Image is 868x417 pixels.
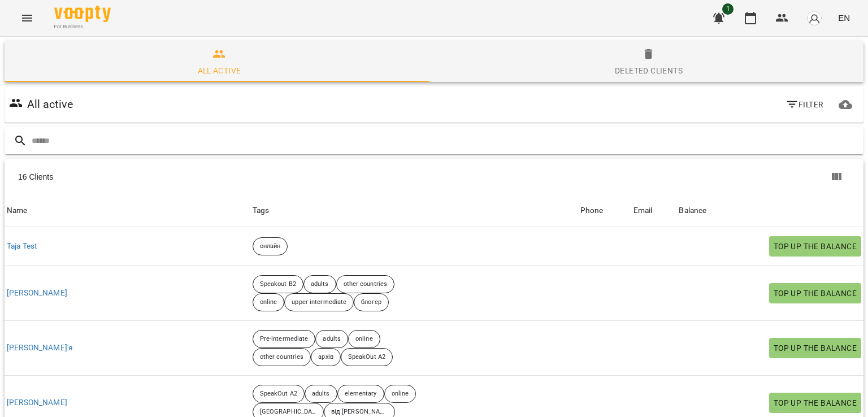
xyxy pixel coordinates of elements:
[679,204,861,218] span: Balance
[292,298,346,307] p: upper intermediate
[312,389,330,399] p: adults
[615,64,683,77] div: Deleted clients
[345,389,377,399] p: elementary
[7,204,28,218] div: Sort
[769,283,861,303] button: Top up the balance
[774,396,857,410] span: Top up the balance
[260,335,309,344] p: Pre-intermediate
[253,348,311,366] div: other countries
[785,98,823,111] span: Filter
[284,293,354,311] div: upper intermediate
[834,7,854,28] button: EN
[384,385,416,403] div: online
[260,280,296,289] p: Speakout B2
[260,407,316,417] p: [GEOGRAPHIC_DATA]
[838,12,850,24] span: EN
[774,240,857,253] span: Top up the balance
[769,338,861,358] button: Top up the balance
[260,389,297,399] p: SpeakOut A2
[336,275,395,293] div: other countries
[392,389,409,399] p: online
[769,236,861,257] button: Top up the balance
[7,288,67,299] a: [PERSON_NAME]
[260,242,281,251] p: онлайн
[315,330,348,348] div: adults
[769,393,861,413] button: Top up the balance
[348,330,380,348] div: online
[774,286,857,300] span: Top up the balance
[7,342,73,354] a: [PERSON_NAME]'я
[344,280,388,289] p: other countries
[253,330,316,348] div: Pre-intermediate
[318,353,333,362] p: архів
[54,23,111,31] span: For Business
[253,385,305,403] div: SpeakOut A2
[305,385,337,403] div: adults
[580,204,604,218] div: Phone
[303,275,336,293] div: adults
[253,275,303,293] div: Speakout B2
[679,204,706,218] div: Sort
[7,204,248,218] span: Name
[633,204,675,218] span: Email
[355,335,373,344] p: online
[54,6,111,22] img: Voopty Logo
[580,204,604,218] div: Sort
[781,94,828,115] button: Filter
[260,298,277,307] p: online
[7,397,67,409] a: [PERSON_NAME]
[823,163,850,190] button: Show columns
[331,407,388,417] p: від [PERSON_NAME]
[341,348,393,366] div: SpeakOut A2
[253,204,576,218] div: Tags
[722,3,734,15] span: 1
[253,237,288,255] div: онлайн
[7,241,37,252] a: Taja Test
[27,95,73,113] h6: All active
[633,204,653,218] div: Sort
[323,335,341,344] p: adults
[806,10,822,26] img: avatar_s.png
[198,64,241,77] div: All active
[633,204,653,218] div: Email
[5,159,863,195] div: Table Toolbar
[361,298,381,307] p: блогер
[679,204,706,218] div: Balance
[260,353,304,362] p: other countries
[311,280,329,289] p: adults
[7,204,28,218] div: Name
[253,293,285,311] div: online
[774,341,857,355] span: Top up the balance
[311,348,341,366] div: архів
[580,204,629,218] span: Phone
[348,353,385,362] p: SpeakOut A2
[14,5,41,32] button: Menu
[337,385,384,403] div: elementary
[354,293,389,311] div: блогер
[18,171,438,183] div: 16 Clients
